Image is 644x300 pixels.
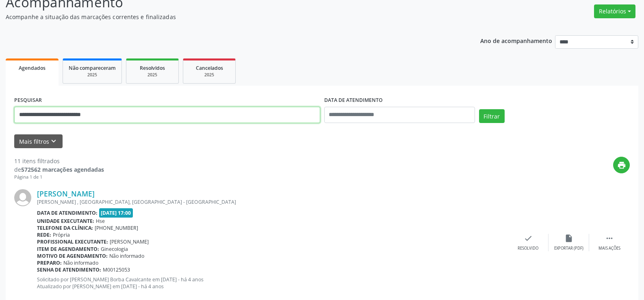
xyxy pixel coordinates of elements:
div: Mais ações [598,246,620,251]
span: [PERSON_NAME] [110,238,149,245]
span: Própria [53,231,70,238]
div: Resolvido [518,246,538,251]
strong: 572562 marcações agendadas [21,166,104,173]
b: Telefone da clínica: [37,224,93,231]
span: Não compareceram [69,65,116,71]
b: Profissional executante: [37,238,108,245]
i: check [524,234,533,243]
img: img [14,189,31,206]
div: 2025 [69,72,116,78]
b: Motivo de agendamento: [37,253,108,259]
button: Mais filtroskeyboard_arrow_down [14,134,63,149]
label: DATA DE ATENDIMENTO [324,94,383,107]
button: print [613,157,630,173]
span: Cancelados [196,65,223,71]
button: Filtrar [479,109,505,123]
span: Hse [96,218,105,224]
button: Relatórios [594,4,635,18]
b: Data de atendimento: [37,209,98,216]
i: keyboard_arrow_down [49,137,58,146]
p: Acompanhe a situação das marcações correntes e finalizadas [6,13,449,21]
div: 11 itens filtrados [14,157,104,165]
span: [DATE] 17:00 [99,208,133,218]
i:  [605,234,614,243]
p: Ano de acompanhamento [480,35,552,45]
label: PESQUISAR [14,94,42,107]
div: de [14,165,104,174]
b: Rede: [37,231,51,238]
i: insert_drive_file [564,234,573,243]
p: Solicitado por [PERSON_NAME] Borba Cavalcante em [DATE] - há 4 anos Atualizado por [PERSON_NAME] ... [37,276,508,290]
i: print [617,161,626,170]
span: Resolvidos [140,65,165,71]
div: [PERSON_NAME] , [GEOGRAPHIC_DATA], [GEOGRAPHIC_DATA] - [GEOGRAPHIC_DATA] [37,199,508,205]
b: Unidade executante: [37,218,94,224]
div: 2025 [132,72,173,78]
div: Exportar (PDF) [554,246,583,251]
b: Item de agendamento: [37,246,99,253]
div: Página 1 de 1 [14,174,104,181]
div: 2025 [189,72,230,78]
span: [PHONE_NUMBER] [95,224,138,231]
span: Não informado [63,259,98,266]
b: Preparo: [37,259,62,266]
span: M00125053 [103,266,130,273]
b: Senha de atendimento: [37,266,101,273]
span: Ginecologia [101,246,128,253]
a: [PERSON_NAME] [37,189,95,198]
span: Agendados [19,65,46,71]
span: Não informado [109,253,144,259]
